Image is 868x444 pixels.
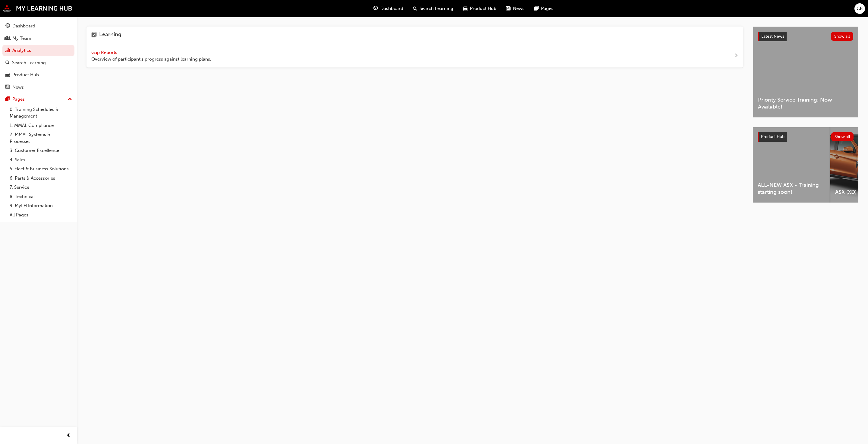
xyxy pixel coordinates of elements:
[2,82,74,93] a: News
[7,210,74,220] a: All Pages
[99,31,121,39] h4: Learning
[2,69,74,80] a: Product Hub
[3,5,72,12] img: mmal
[857,5,863,12] span: CB
[501,2,529,15] a: news-iconNews
[420,5,453,12] span: Search Learning
[12,59,46,66] div: Search Learning
[758,96,853,110] span: Priority Service Training: Now Available!
[534,5,539,12] span: pages-icon
[7,146,74,155] a: 3. Customer Excellence
[7,192,74,201] a: 8. Technical
[12,71,39,78] div: Product Hub
[529,2,558,15] a: pages-iconPages
[2,19,74,94] button: DashboardMy TeamAnalyticsSearch LearningProduct HubNews
[458,2,501,15] a: car-iconProduct Hub
[12,23,35,30] div: Dashboard
[91,31,97,39] span: learning-icon
[7,201,74,210] a: 9. MyLH Information
[2,33,74,44] a: My Team
[12,96,25,103] div: Pages
[2,94,74,105] button: Pages
[373,5,378,12] span: guage-icon
[7,130,74,146] a: 2. MMAL Systems & Processes
[5,48,10,53] span: chart-icon
[91,56,211,63] span: Overview of participant's progress against learning plans.
[86,44,743,68] a: Gap Reports Overview of participant's progress against learning plans.next-icon
[5,97,10,102] span: pages-icon
[506,5,511,12] span: news-icon
[91,50,118,55] span: Gap Reports
[2,57,74,68] a: Search Learning
[2,20,74,32] a: Dashboard
[5,60,10,66] span: search-icon
[7,164,74,174] a: 5. Fleet & Business Solutions
[7,174,74,183] a: 6. Parts & Accessories
[541,5,553,12] span: Pages
[761,134,785,139] span: Product Hub
[758,132,854,142] a: Product HubShow all
[12,84,24,91] div: News
[758,32,853,41] a: Latest NewsShow all
[68,96,72,103] span: up-icon
[380,5,403,12] span: Dashboard
[5,72,10,78] span: car-icon
[369,2,408,15] a: guage-iconDashboard
[753,27,858,118] a: Latest NewsShow allPriority Service Training: Now Available!
[7,155,74,165] a: 4. Sales
[854,3,865,14] button: CB
[758,182,825,195] span: ALL-NEW ASX - Training starting soon!
[734,52,738,60] span: next-icon
[7,183,74,192] a: 7. Service
[408,2,458,15] a: search-iconSearch Learning
[463,5,467,12] span: car-icon
[413,5,417,12] span: search-icon
[66,432,71,439] span: prev-icon
[7,121,74,130] a: 1. MMAL Compliance
[7,105,74,121] a: 0. Training Schedules & Management
[5,24,10,29] span: guage-icon
[761,34,784,39] span: Latest News
[5,85,10,90] span: news-icon
[753,127,830,203] a: ALL-NEW ASX - Training starting soon!
[831,132,854,141] button: Show all
[831,32,854,41] button: Show all
[470,5,496,12] span: Product Hub
[12,35,31,42] div: My Team
[513,5,524,12] span: News
[5,36,10,41] span: people-icon
[2,45,74,56] a: Analytics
